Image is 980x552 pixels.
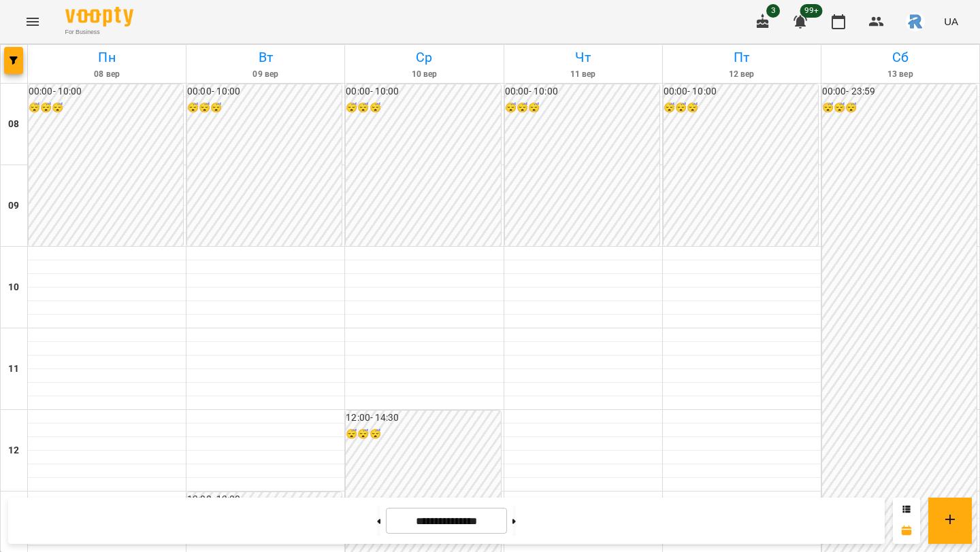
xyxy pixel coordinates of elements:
h6: 11 [8,362,19,377]
h6: Пт [665,47,819,68]
h6: 11 вер [506,68,660,81]
h6: 😴😴😴 [187,101,342,116]
h6: 00:00 - 10:00 [187,84,342,99]
h6: 😴😴😴 [505,101,659,116]
h6: Чт [506,47,660,68]
h6: 00:00 - 10:00 [505,84,659,99]
h6: 😴😴😴 [346,427,500,442]
h6: 00:00 - 10:00 [346,84,500,99]
h6: 00:00 - 23:59 [822,84,977,99]
h6: 08 вер [30,68,184,81]
h6: 00:00 - 10:00 [664,84,818,99]
span: 99+ [800,4,823,18]
button: Menu [16,5,49,38]
h6: 10 [8,280,19,295]
h6: 00:00 - 10:00 [29,84,183,99]
span: For Business [65,28,133,37]
h6: Пн [30,47,184,68]
span: UA [944,14,958,29]
h6: 😴😴😴 [29,101,183,116]
button: UA [938,9,964,34]
img: 4d5b4add5c842939a2da6fce33177f00.jpeg [906,12,925,31]
h6: 09 вер [189,68,342,81]
h6: 😴😴😴 [822,101,977,116]
h6: Сб [823,47,977,68]
h6: 😴😴😴 [664,101,818,116]
h6: Ср [347,47,501,68]
h6: 08 [8,117,19,132]
h6: 13 вер [823,68,977,81]
h6: 10 вер [347,68,501,81]
h6: 😴😴😴 [346,101,500,116]
h6: 12 вер [665,68,819,81]
h6: 09 [8,199,19,213]
img: Voopty Logo [65,7,133,27]
h6: Вт [189,47,342,68]
h6: 12 [8,443,19,458]
h6: 12:00 - 14:30 [346,411,500,426]
span: 3 [766,4,780,18]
